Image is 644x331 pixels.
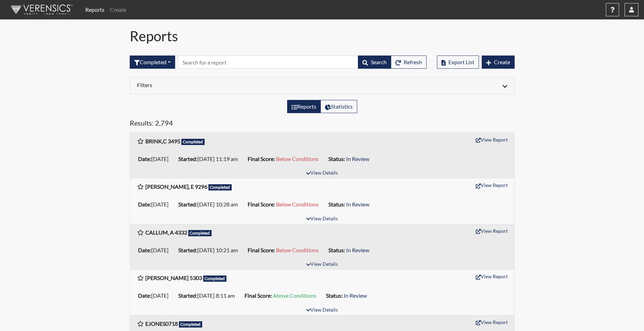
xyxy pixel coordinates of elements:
b: Started: [178,247,197,253]
label: View statistics about completed interviews [320,100,357,113]
b: Started: [178,292,197,299]
b: Status: [328,201,345,207]
button: View Details [303,306,341,315]
span: In Review [346,247,369,253]
span: Export List [448,59,474,65]
button: View Report [473,180,511,190]
button: Create [482,56,515,69]
b: EJONES0718 [145,320,178,327]
button: Completed [130,56,175,69]
button: View Report [473,317,511,328]
li: [DATE] 11:19 am [175,153,245,164]
b: Final Score: [248,155,275,162]
button: Export List [437,56,479,69]
h1: Reports [130,28,515,44]
button: View Report [473,271,511,282]
label: View the list of reports [287,100,321,113]
span: Create [494,59,510,65]
li: [DATE] 10:21 am [175,245,245,256]
b: Date: [138,155,151,162]
button: Refresh [391,56,427,69]
b: Status: [328,155,345,162]
b: Date: [138,201,151,207]
span: Below Conditions [276,201,319,207]
b: Status: [328,247,345,253]
div: Click to expand/collapse filters [132,82,513,90]
button: View Details [303,214,341,224]
span: Completed [179,321,203,328]
li: [DATE] [135,245,175,256]
button: View Details [303,260,341,269]
button: View Report [473,226,511,236]
span: Completed [188,230,212,236]
b: Started: [178,201,197,207]
button: View Details [303,169,341,178]
span: Below Conditions [276,247,319,253]
b: Final Score: [244,292,272,299]
b: [PERSON_NAME] 5303 [145,274,202,281]
b: Date: [138,247,151,253]
h6: Filters [137,82,317,88]
b: Final Score: [248,201,275,207]
li: [DATE] 10:28 am [175,199,245,210]
li: [DATE] [135,199,175,210]
span: Above Conditions [273,292,316,299]
div: Filter by interview status [130,56,175,69]
input: Search by Registration ID, Interview Number, or Investigation Name. [178,56,358,69]
span: In Review [346,155,369,162]
span: Completed [208,184,232,190]
span: Search [371,59,387,65]
a: Create [107,3,129,17]
a: Reports [83,3,107,17]
button: View Report [473,134,511,145]
b: BRINK,C 3495 [145,138,180,144]
span: Refresh [404,59,422,65]
button: Search [358,56,391,69]
b: CALLUM, A 4332 [145,229,187,236]
h5: Results: 2,794 [130,119,515,130]
b: Started: [178,155,197,162]
b: Date: [138,292,151,299]
li: [DATE] 8:11 am [175,290,242,301]
span: Completed [181,139,205,145]
span: Below Conditions [276,155,319,162]
span: In Review [344,292,367,299]
b: Final Score: [248,247,275,253]
span: Completed [203,275,227,282]
b: [PERSON_NAME], E 9296 [145,183,207,190]
li: [DATE] [135,290,175,301]
li: [DATE] [135,153,175,164]
span: In Review [346,201,369,207]
b: Status: [326,292,343,299]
